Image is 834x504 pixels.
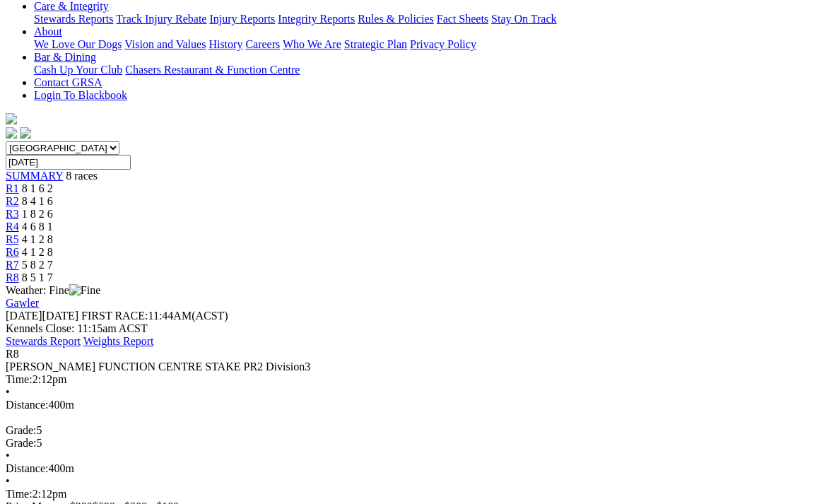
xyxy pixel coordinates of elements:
[81,310,148,322] span: FIRST RACE:
[6,127,17,139] img: facebook.svg
[34,13,113,25] a: Stewards Reports
[6,233,19,245] a: R5
[6,221,19,233] a: R4
[34,64,122,76] a: Cash Up Your Club
[245,38,280,50] a: Careers
[34,38,122,50] a: We Love Our Dogs
[34,25,62,37] a: About
[6,310,42,322] span: [DATE]
[209,13,275,25] a: Injury Reports
[6,386,10,398] span: •
[124,38,206,50] a: Vision and Values
[6,399,48,411] span: Distance:
[34,38,828,51] div: About
[358,13,434,25] a: Rules & Policies
[22,208,53,220] span: 1 8 2 6
[22,259,53,271] span: 5 8 2 7
[6,284,100,296] span: Weather: Fine
[6,424,828,437] div: 5
[22,271,53,283] span: 8 5 1 7
[34,89,127,101] a: Login To Blackbook
[6,170,63,182] a: SUMMARY
[6,297,39,309] a: Gawler
[6,488,828,500] div: 2:12pm
[6,424,37,436] span: Grade:
[491,13,556,25] a: Stay On Track
[6,195,19,207] a: R2
[6,259,19,271] a: R7
[6,437,37,449] span: Grade:
[6,208,19,220] a: R3
[6,475,10,487] span: •
[6,246,19,258] a: R6
[22,246,53,258] span: 4 1 2 8
[34,64,828,76] div: Bar & Dining
[34,76,102,88] a: Contact GRSA
[6,399,828,411] div: 400m
[83,335,154,347] a: Weights Report
[6,182,19,194] a: R1
[22,233,53,245] span: 4 1 2 8
[6,322,828,335] div: Kennels Close: 11:15am ACST
[6,373,828,386] div: 2:12pm
[6,462,48,474] span: Distance:
[6,488,33,500] span: Time:
[81,310,228,322] span: 11:44AM(ACST)
[6,335,81,347] a: Stewards Report
[6,437,828,450] div: 5
[437,13,488,25] a: Fact Sheets
[22,221,53,233] span: 4 6 8 1
[20,127,31,139] img: twitter.svg
[34,51,96,63] a: Bar & Dining
[344,38,407,50] a: Strategic Plan
[34,13,828,25] div: Care & Integrity
[410,38,476,50] a: Privacy Policy
[6,155,131,170] input: Select date
[208,38,242,50] a: History
[116,13,206,25] a: Track Injury Rebate
[6,113,17,124] img: logo-grsa-white.png
[283,38,341,50] a: Who We Are
[6,348,19,360] span: R8
[278,13,355,25] a: Integrity Reports
[6,462,828,475] div: 400m
[22,195,53,207] span: 8 4 1 6
[22,182,53,194] span: 8 1 6 2
[6,361,828,373] div: [PERSON_NAME] FUNCTION CENTRE STAKE PR2 Division3
[6,271,19,283] a: R8
[69,284,100,297] img: Fine
[125,64,300,76] a: Chasers Restaurant & Function Centre
[6,373,33,385] span: Time:
[6,450,10,462] span: •
[6,310,78,322] span: [DATE]
[66,170,98,182] span: 8 races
